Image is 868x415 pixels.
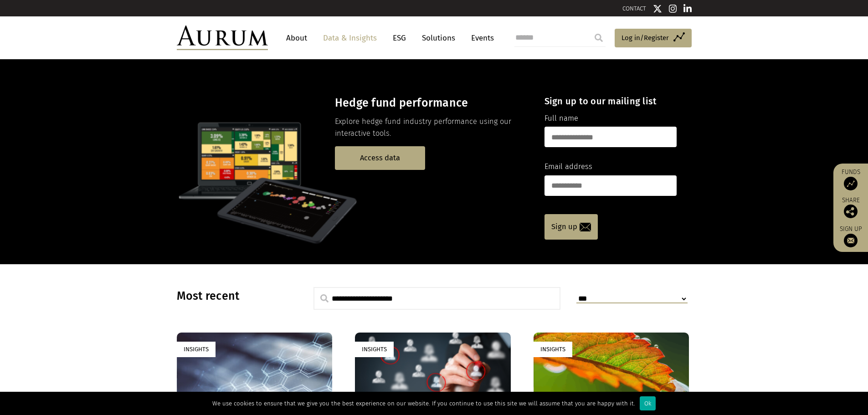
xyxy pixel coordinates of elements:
input: Submit [590,29,608,47]
img: Sign up to our newsletter [844,234,858,247]
label: Email address [544,161,592,173]
img: search.svg [320,294,329,302]
a: ESG [388,30,411,46]
div: Insights [177,342,216,357]
img: Aurum [177,26,268,50]
h4: Sign up to our mailing list [544,96,677,107]
img: Twitter icon [653,4,662,13]
a: Events [467,30,494,46]
a: About [282,30,312,46]
div: Insights [355,342,394,357]
div: Share [838,197,863,218]
label: Full name [544,113,578,124]
a: Funds [838,168,863,190]
img: Instagram icon [669,4,677,13]
img: Linkedin icon [683,4,692,13]
div: Insights [534,342,572,357]
img: Share this post [844,205,858,218]
a: Sign up [838,225,863,247]
a: Access data [335,146,425,169]
a: Log in/Register [615,29,692,48]
a: Data & Insights [318,30,381,46]
h3: Most recent [177,289,291,303]
p: Explore hedge fund industry performance using our interactive tools. [335,116,529,140]
h3: Hedge fund performance [335,96,529,110]
span: Log in/Register [621,32,669,43]
img: email-icon [580,223,591,231]
img: Access Funds [844,177,858,190]
a: Sign up [544,214,598,240]
a: CONTACT [622,5,646,12]
div: Ok [640,396,656,410]
a: Solutions [417,30,460,46]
